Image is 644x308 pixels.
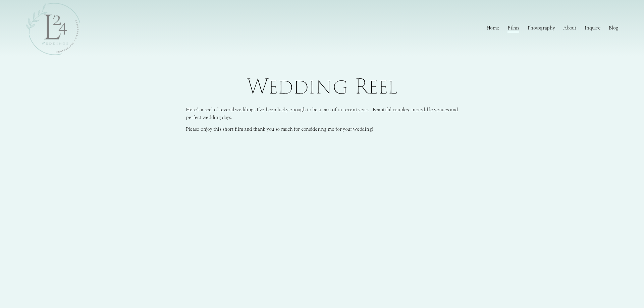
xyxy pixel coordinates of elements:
a: Blog [609,24,618,33]
p: Please enjoy this short film and thank you so much for considering me for your wedding! [186,125,458,133]
h2: Wedding Reel [186,77,458,98]
p: Here’s a reel of several weddings I’ve been lucky enough to be a part of in recent years. Beautif... [186,106,458,122]
img: L24 Weddings [26,1,81,56]
a: Home [486,24,499,33]
a: About [563,24,576,33]
a: Photography [528,24,555,33]
a: Films [507,24,519,33]
a: Inquire [585,24,601,33]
